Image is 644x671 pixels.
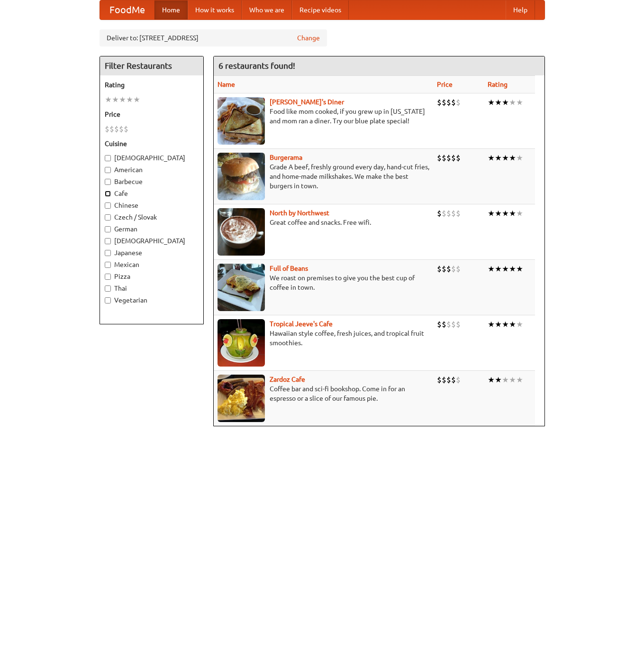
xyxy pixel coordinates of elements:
[124,124,128,134] li: $
[451,208,456,219] li: $
[105,124,109,134] li: $
[218,329,429,348] p: Hawaiian style coffee, fresh juices, and tropical fruit smoothies.
[105,177,199,186] label: Barbecue
[100,0,154,19] a: FoodMe
[446,97,451,108] li: $
[105,189,199,198] label: Cafe
[516,97,523,108] li: ★
[456,208,461,219] li: $
[509,153,516,163] li: ★
[218,162,429,191] p: Grade A beef, freshly ground every day, hand-cut fries, and home-made milkshakes. We make the bes...
[509,208,516,219] li: ★
[105,165,199,175] label: American
[105,224,199,234] label: German
[502,97,509,108] li: ★
[451,97,456,108] li: $
[218,319,265,367] img: jeeves.jpg
[488,97,495,108] li: ★
[456,375,461,385] li: $
[119,124,124,134] li: $
[119,94,126,105] li: ★
[105,155,111,161] input: [DEMOGRAPHIC_DATA]
[218,107,429,126] p: Food like mom cooked, if you grew up in [US_STATE] and mom ran a diner. Try our blue plate special!
[292,0,349,19] a: Recipe videos
[516,264,523,274] li: ★
[437,208,442,219] li: $
[297,33,320,43] a: Change
[502,208,509,219] li: ★
[442,319,446,330] li: $
[188,0,242,19] a: How it works
[451,319,456,330] li: $
[105,238,111,244] input: [DEMOGRAPHIC_DATA]
[451,264,456,274] li: $
[218,61,295,70] ng-pluralize: 6 restaurants found!
[456,153,461,163] li: $
[105,110,199,119] h5: Price
[100,29,327,46] div: Deliver to: [STREET_ADDRESS]
[114,124,119,134] li: $
[442,264,446,274] li: $
[506,0,535,19] a: Help
[495,319,502,330] li: ★
[105,250,111,256] input: Japanese
[446,375,451,385] li: $
[105,260,199,269] label: Mexican
[437,81,453,88] a: Price
[105,80,199,90] h5: Rating
[488,153,495,163] li: ★
[105,272,199,281] label: Pizza
[105,179,111,185] input: Barbecue
[509,97,516,108] li: ★
[509,264,516,274] li: ★
[488,264,495,274] li: ★
[456,319,461,330] li: $
[105,236,199,246] label: [DEMOGRAPHIC_DATA]
[105,262,111,268] input: Mexican
[105,191,111,197] input: Cafe
[516,319,523,330] li: ★
[442,375,446,385] li: $
[126,94,133,105] li: ★
[446,208,451,219] li: $
[502,264,509,274] li: ★
[495,375,502,385] li: ★
[270,209,329,217] a: North by Northwest
[270,265,308,272] a: Full of Beans
[105,94,112,105] li: ★
[437,153,442,163] li: $
[105,274,111,280] input: Pizza
[109,124,114,134] li: $
[105,212,199,222] label: Czech / Slovak
[270,376,305,383] a: Zardoz Cafe
[112,94,119,105] li: ★
[105,214,111,221] input: Czech / Slovak
[154,0,188,19] a: Home
[495,208,502,219] li: ★
[105,167,111,173] input: American
[451,375,456,385] li: $
[105,284,199,293] label: Thai
[502,375,509,385] li: ★
[516,153,523,163] li: ★
[270,154,302,161] a: Burgerama
[442,153,446,163] li: $
[451,153,456,163] li: $
[456,264,461,274] li: $
[270,98,344,106] a: [PERSON_NAME]'s Diner
[437,319,442,330] li: $
[516,375,523,385] li: ★
[270,320,333,328] a: Tropical Jeeve's Cafe
[218,273,429,292] p: We roast on premises to give you the best cup of coffee in town.
[218,264,265,311] img: beans.jpg
[437,375,442,385] li: $
[105,201,199,210] label: Chinese
[502,153,509,163] li: ★
[218,81,235,88] a: Name
[446,264,451,274] li: $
